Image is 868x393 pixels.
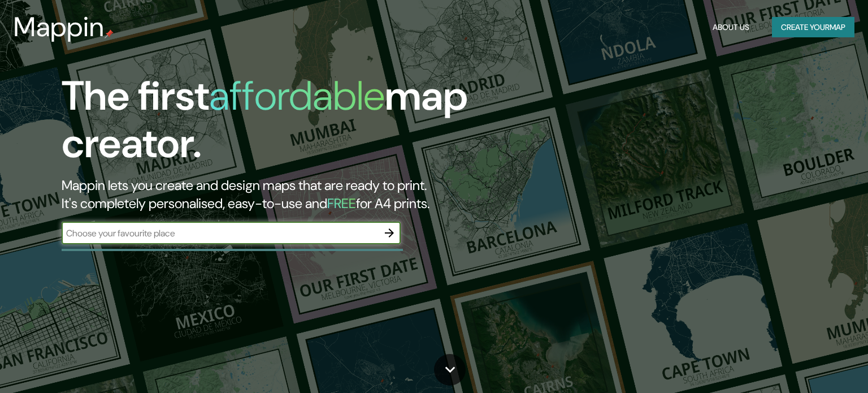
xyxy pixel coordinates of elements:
h1: The first map creator. [62,72,496,176]
button: Create yourmap [772,17,854,38]
h2: Mappin lets you create and design maps that are ready to print. It's completely personalised, eas... [62,176,496,213]
img: mappin-pin [105,29,114,38]
h3: Mappin [14,11,105,43]
h5: FREE [327,195,356,212]
button: About Us [708,17,754,38]
input: Choose your favourite place [62,227,378,240]
h1: affordable [209,70,385,122]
